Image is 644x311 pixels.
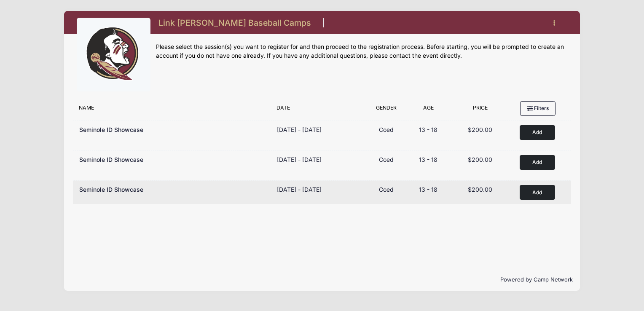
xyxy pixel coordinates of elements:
img: logo [82,23,145,86]
span: 13 - 18 [419,156,437,163]
div: Name [75,104,273,116]
span: 13 - 18 [419,126,437,133]
div: [DATE] - [DATE] [277,185,322,194]
div: [DATE] - [DATE] [277,125,322,134]
span: Seminole ID Showcase [79,186,143,193]
div: Age [406,104,451,116]
span: 13 - 18 [419,186,437,193]
span: Seminole ID Showcase [79,126,143,133]
div: Date [273,104,367,116]
button: Add [520,155,555,170]
span: $200.00 [468,186,492,193]
div: Please select the session(s) you want to register for and then proceed to the registration proces... [156,43,568,60]
button: Filters [520,101,555,115]
span: Seminole ID Showcase [79,156,143,163]
button: Add [520,185,555,200]
span: Coed [379,126,394,133]
span: Coed [379,156,394,163]
div: Gender [367,104,406,116]
span: Coed [379,186,394,193]
span: $200.00 [468,156,492,163]
p: Powered by Camp Network [71,276,573,284]
span: $200.00 [468,126,492,133]
button: Add [520,125,555,140]
div: [DATE] - [DATE] [277,155,322,164]
h1: Link [PERSON_NAME] Baseball Camps [156,16,314,30]
div: Price [451,104,510,116]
